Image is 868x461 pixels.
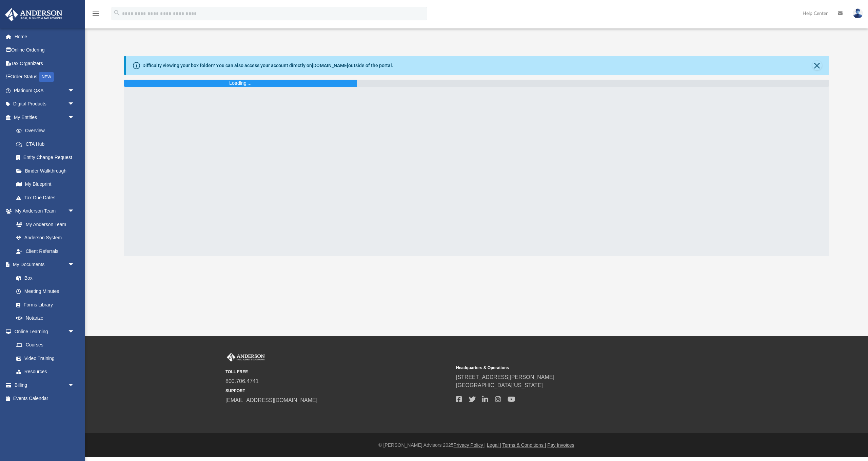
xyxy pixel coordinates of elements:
a: [DOMAIN_NAME] [312,63,348,68]
small: SUPPORT [225,388,451,394]
div: Difficulty viewing your box folder? You can also access your account directly on outside of the p... [142,62,393,69]
span: arrow_drop_down [68,325,81,339]
a: [GEOGRAPHIC_DATA][US_STATE] [456,382,543,388]
a: Overview [9,124,85,138]
a: Resources [9,365,81,379]
a: Pay Invoices [547,442,574,448]
a: Client Referrals [9,244,81,258]
a: Binder Walkthrough [9,164,85,178]
a: My Blueprint [9,178,81,191]
a: Terms & Conditions | [502,442,546,448]
a: Forms Library [9,298,78,312]
span: arrow_drop_down [68,204,81,218]
a: CTA Hub [9,137,85,151]
a: Legal | [487,442,501,448]
a: Courses [9,338,81,352]
a: Tax Organizers [5,57,85,70]
a: Order StatusNEW [5,70,85,84]
small: Headquarters & Operations [456,365,682,371]
i: menu [92,9,100,18]
span: arrow_drop_down [68,378,81,392]
span: arrow_drop_down [68,258,81,272]
a: Tax Due Dates [9,191,85,204]
a: Box [9,271,78,285]
a: My Anderson Teamarrow_drop_down [5,204,81,218]
div: © [PERSON_NAME] Advisors 2025 [85,442,868,449]
div: NEW [39,72,54,82]
a: Notarize [9,312,81,325]
a: [STREET_ADDRESS][PERSON_NAME] [456,374,554,380]
a: Online Ordering [5,43,85,57]
a: My Anderson Team [9,218,78,231]
a: Events Calendar [5,392,85,405]
a: Digital Productsarrow_drop_down [5,97,85,111]
a: 800.706.4741 [225,378,259,384]
a: Billingarrow_drop_down [5,378,85,392]
i: search [113,9,121,17]
a: menu [92,13,100,18]
a: Anderson System [9,231,81,245]
a: Online Learningarrow_drop_down [5,325,81,338]
span: arrow_drop_down [68,111,81,124]
a: [EMAIL_ADDRESS][DOMAIN_NAME] [225,397,317,403]
span: arrow_drop_down [68,84,81,98]
button: Close [812,61,822,70]
a: My Entitiesarrow_drop_down [5,111,85,124]
span: arrow_drop_down [68,97,81,111]
small: TOLL FREE [225,369,451,375]
div: Loading ... [229,80,252,87]
img: Anderson Advisors Platinum Portal [3,8,64,21]
a: Video Training [9,352,78,365]
a: Privacy Policy | [454,442,486,448]
a: Platinum Q&Aarrow_drop_down [5,84,85,97]
img: Anderson Advisors Platinum Portal [225,353,266,362]
a: Entity Change Request [9,151,85,164]
img: User Pic [853,8,863,18]
a: Meeting Minutes [9,285,81,298]
a: Home [5,30,85,43]
a: My Documentsarrow_drop_down [5,258,81,272]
